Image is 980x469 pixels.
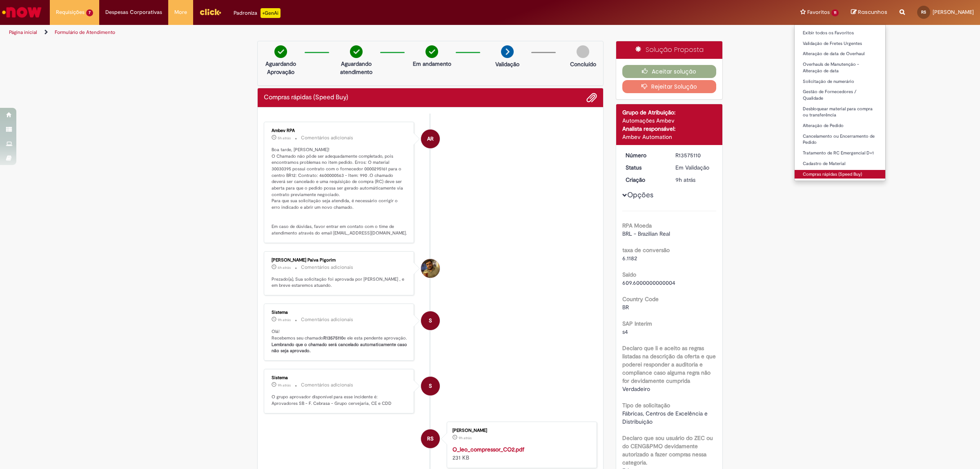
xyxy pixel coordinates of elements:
span: 9h atrás [675,176,695,183]
img: arrow-next.png [501,45,514,58]
small: Comentários adicionais [301,264,353,271]
span: Verdadeiro [622,385,650,393]
b: Declaro que li e aceito as regras listadas na descrição da oferta e que poderei responder a audit... [622,344,716,384]
ul: Trilhas de página [6,25,647,40]
span: 609.6000000000004 [622,279,675,286]
div: Grupo de Atribuição: [622,108,717,116]
span: 9h atrás [278,317,291,322]
a: Cancelamento ou Encerramento de Pedido [795,132,885,147]
p: Prezado(a), Sua solicitação foi aprovada por [PERSON_NAME] , e em breve estaremos atuando. [272,276,408,289]
a: Compras rápidas (Speed Buy) [795,170,885,179]
span: s4 [622,328,628,335]
p: Concluído [570,60,596,68]
b: taxa de conversão [622,246,670,254]
div: System [421,311,440,330]
p: Olá! Recebemos seu chamado e ele esta pendente aprovação. [272,328,408,354]
small: Comentários adicionais [301,382,353,389]
a: O_leo_compressor_CO2.pdf [452,446,524,453]
b: Declaro que sou usuário do ZEC ou do CENG&PMO devidamente autorizado a fazer compras nessa catego... [622,434,713,466]
span: Rascunhos [858,8,887,16]
p: O grupo aprovador disponível para esse incidente é: Aprovadores SB - F. Cebrasa - Grupo cervejari... [272,394,408,406]
h2: Compras rápidas (Speed Buy) Histórico de tíquete [264,94,348,101]
a: Tratamento de RC Emergencial D+1 [795,149,885,158]
p: +GenAi [261,8,281,18]
time: 29/09/2025 08:56:49 [278,383,291,388]
img: click_logo_yellow_360x200.png [199,6,221,18]
p: Aguardando atendimento [336,60,376,76]
div: Ambev Automation [622,133,717,141]
a: Cadastro de Material [795,159,885,168]
dt: Número [619,151,670,159]
button: Adicionar anexos [586,92,597,103]
div: Ambev RPA [272,128,408,133]
button: Rejeitar Solução [622,80,717,93]
a: Desbloquear material para compra ou transferência [795,105,885,120]
b: Lembrando que o chamado será cancelado automaticamente caso não seja aprovado. [272,342,408,354]
div: Murilo Henrique Dias Paiva Pigorim [421,259,440,278]
span: Favoritos [807,8,830,16]
p: Boa tarde, [PERSON_NAME]! O Chamado não pôde ser adequadamente completado, pois encontramos probl... [272,147,408,237]
div: Sistema [272,310,408,315]
span: RS [921,9,926,15]
time: 29/09/2025 08:56:52 [278,317,291,322]
ul: Favoritos [794,25,886,181]
b: Tipo de solicitação [622,402,670,409]
a: Gestão de Fornecedores / Qualidade [795,87,885,103]
button: Aceitar solução [622,65,717,78]
span: 6h atrás [278,265,291,270]
div: [PERSON_NAME] Paiva Pigorim [272,258,408,263]
a: Alteração de Pedido [795,121,885,130]
time: 29/09/2025 08:56:26 [459,435,472,440]
span: [PERSON_NAME] [933,9,974,16]
span: BR [622,304,629,311]
small: Comentários adicionais [301,316,353,323]
div: Em Validação [675,163,713,172]
span: S [429,376,432,396]
span: Fábricas, Centros de Excelência e Distribuição [622,410,709,425]
span: Requisições [56,8,85,16]
dt: Criação [619,176,670,184]
a: Exibir todos os Favoritos [795,29,885,38]
span: BRL - Brazilian Real [622,230,670,237]
span: 11 [831,9,839,16]
b: Country Code [622,295,659,303]
span: AR [427,129,434,149]
span: S [429,311,432,331]
div: Sistema [272,375,408,380]
div: R13575110 [675,151,713,159]
span: 9h atrás [459,435,472,440]
div: Analista responsável: [622,125,717,133]
span: 6.1182 [622,255,637,262]
img: check-circle-green.png [274,45,287,58]
p: Aguardando Aprovação [261,60,301,76]
p: Validação [495,60,519,68]
b: RPA Moeda [622,222,652,229]
span: More [174,8,187,16]
div: Solução Proposta [616,41,723,59]
a: Alteração de data de Overhaul [795,49,885,58]
div: Padroniza [234,8,281,18]
img: ServiceNow [1,4,43,20]
img: check-circle-green.png [350,45,363,58]
a: Rascunhos [851,9,887,16]
b: R13575110 [323,335,343,341]
div: System [421,377,440,395]
a: Validação de Fretes Urgentes [795,39,885,48]
p: Em andamento [413,60,451,68]
span: 7 [86,9,93,16]
b: Saldo [622,271,636,278]
b: SAP Interim [622,320,652,327]
div: 231 KB [452,445,588,462]
img: check-circle-green.png [425,45,438,58]
span: Despesas Corporativas [105,8,162,16]
a: Página inicial [9,29,37,36]
span: 5h atrás [278,136,291,141]
time: 29/09/2025 12:19:49 [278,136,291,141]
div: [PERSON_NAME] [452,428,588,433]
div: Ambev RPA [421,130,440,148]
small: Comentários adicionais [301,134,353,141]
img: img-circle-grey.png [577,45,589,58]
div: Automações Ambev [622,116,717,125]
span: 9h atrás [278,383,291,388]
